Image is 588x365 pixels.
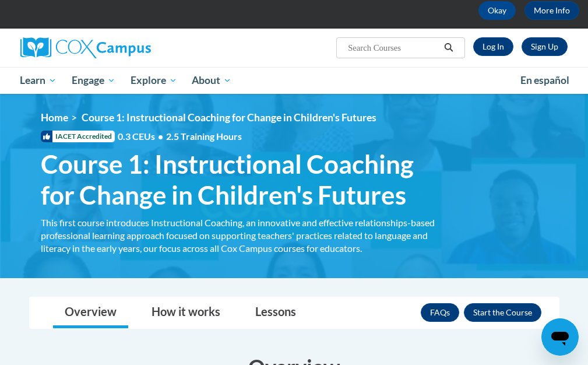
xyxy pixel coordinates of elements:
[421,303,459,322] a: FAQs
[13,67,65,94] a: Learn
[541,318,579,356] iframe: Button to launch messaging window
[12,67,577,94] div: Main menu
[192,73,231,87] span: About
[20,37,191,58] a: Cox Campus
[20,73,57,87] span: Learn
[41,149,443,210] span: Course 1: Instructional Coaching for Change in Children's Futures
[440,41,457,55] button: Search
[118,130,242,143] span: 0.3 CEUs
[244,297,308,328] a: Lessons
[158,131,163,142] span: •
[53,297,128,328] a: Overview
[131,73,177,87] span: Explore
[520,74,569,86] span: En español
[524,1,579,20] a: More Info
[513,68,577,93] a: En español
[522,37,568,56] a: Register
[41,131,115,142] span: IACET Accredited
[184,67,239,94] a: About
[64,67,123,94] a: Engage
[41,111,68,124] a: Home
[347,41,440,55] input: Search Courses
[20,37,151,58] img: Cox Campus
[140,297,232,328] a: How it works
[123,67,185,94] a: Explore
[464,303,541,322] button: Enroll
[82,111,376,124] span: Course 1: Instructional Coaching for Change in Children's Futures
[166,131,242,142] span: 2.5 Training Hours
[72,73,115,87] span: Engage
[41,216,443,255] div: This first course introduces Instructional Coaching, an innovative and effective relationships-ba...
[473,37,513,56] a: Log In
[478,1,516,20] button: Okay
